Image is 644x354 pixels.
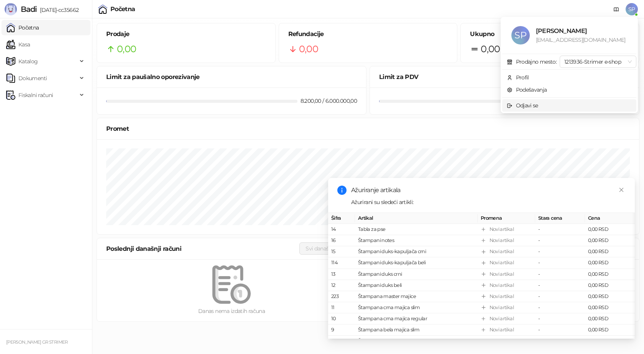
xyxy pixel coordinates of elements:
[328,224,355,235] td: 14
[379,72,630,82] div: Limit za PDV
[617,186,626,194] a: Close
[585,280,635,291] td: 0,00 RSD
[106,72,357,82] div: Limit za paušalno oporezivanje
[535,257,585,268] td: -
[328,336,355,347] td: 8
[328,268,355,280] td: 13
[18,71,47,86] span: Dokumenti
[490,304,514,311] div: Novi artikal
[6,339,68,345] small: [PERSON_NAME] GR STRIMER
[490,282,514,289] div: Novi artikal
[490,270,514,278] div: Novi artikal
[585,336,635,347] td: 0,00 RSD
[535,324,585,336] td: -
[355,302,478,313] td: Štampana crna majica slim
[536,36,627,44] div: [EMAIL_ADDRESS][DOMAIN_NAME]
[37,7,79,13] span: [DATE]-cc35662
[490,337,514,345] div: Novi artikal
[535,280,585,291] td: -
[106,244,299,254] div: Poslednji današnji računi
[585,268,635,280] td: 0,00 RSD
[328,213,355,224] th: Šifra
[585,224,635,235] td: 0,00 RSD
[585,324,635,336] td: 0,00 RSD
[536,26,627,36] div: [PERSON_NAME]
[355,213,478,224] th: Artikal
[328,280,355,291] td: 12
[490,237,514,244] div: Novi artikal
[328,257,355,268] td: 114
[610,3,623,15] a: Dokumentacija
[355,224,478,235] td: Tabla za pse
[585,291,635,302] td: 0,00 RSD
[490,248,514,255] div: Novi artikal
[470,30,630,39] h5: Ukupno
[535,246,585,257] td: -
[478,213,535,224] th: Promena
[355,336,478,347] td: Štampana bela majica regular
[21,5,37,14] span: Badi
[490,293,514,300] div: Novi artikal
[490,226,514,233] div: Novi artikal
[511,26,530,44] span: SP
[585,257,635,268] td: 0,00 RSD
[299,242,357,255] button: Svi današnji računi
[355,291,478,302] td: Štampana master majice
[106,30,266,39] h5: Prodaje
[18,87,53,103] span: Fiskalni računi
[6,20,39,35] a: Početna
[490,326,514,334] div: Novi artikal
[355,235,478,246] td: Štampani notes
[109,307,354,315] div: Danas nema izdatih računa
[351,198,626,206] div: Ažurirani su sledeći artikli:
[516,101,538,110] div: Odjavi se
[299,97,358,105] div: 8.200,00 / 6.000.000,00
[535,302,585,313] td: -
[328,291,355,302] td: 223
[355,313,478,324] td: Štampana crna majica regular
[490,315,514,323] div: Novi artikal
[507,86,547,93] a: Podešavanja
[585,313,635,324] td: 0,00 RSD
[328,235,355,246] td: 16
[328,302,355,313] td: 11
[481,42,500,56] span: 0,00
[516,58,557,66] div: Prodajno mesto:
[535,268,585,280] td: -
[5,3,17,15] img: Logo
[328,313,355,324] td: 10
[355,280,478,291] td: Štampani duks beli
[535,336,585,347] td: -
[106,124,630,133] div: Promet
[535,291,585,302] td: -
[585,235,635,246] td: 0,00 RSD
[585,246,635,257] td: 0,00 RSD
[355,246,478,257] td: Štampani duks-kapuljača crni
[355,257,478,268] td: Štampani duks-kapuljača beli
[117,42,136,56] span: 0,00
[337,186,347,195] span: info-circle
[355,324,478,336] td: Štampana bela majica slim
[585,213,635,224] th: Cena
[535,313,585,324] td: -
[110,6,135,12] div: Početna
[328,246,355,257] td: 15
[351,186,626,195] div: Ažuriranje artikala
[535,213,585,224] th: Stara cena
[619,187,624,193] span: close
[299,42,318,56] span: 0,00
[626,3,638,15] span: SP
[328,324,355,336] td: 9
[288,30,448,39] h5: Refundacije
[18,54,38,69] span: Katalog
[355,268,478,280] td: Štampani duks crni
[564,56,632,68] span: 1213936-Strimer e-shop
[490,259,514,267] div: Novi artikal
[535,224,585,235] td: -
[585,302,635,313] td: 0,00 RSD
[516,73,529,82] div: Profil
[535,235,585,246] td: -
[6,37,30,52] a: Kasa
